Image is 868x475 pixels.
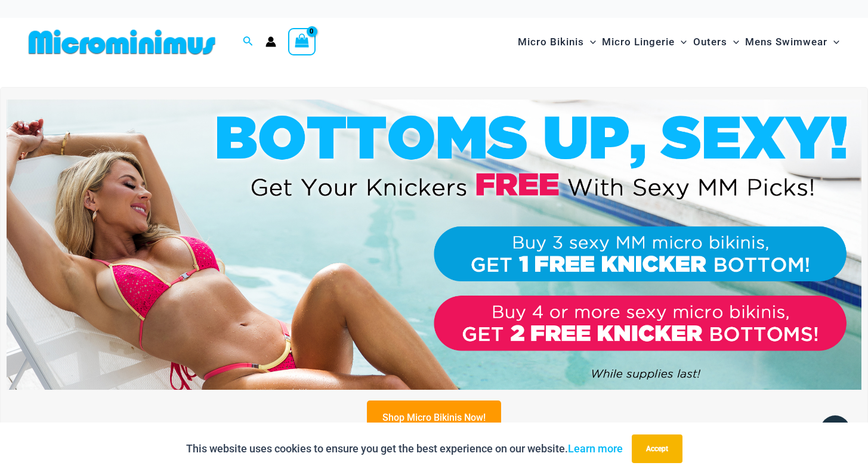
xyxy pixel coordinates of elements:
span: Menu Toggle [727,27,739,57]
span: Outers [693,27,727,57]
button: Accept [632,434,682,463]
img: MM SHOP LOGO FLAT [24,29,220,55]
a: Micro BikinisMenu ToggleMenu Toggle [515,24,599,60]
span: Menu Toggle [827,27,839,57]
a: View Shopping Cart, empty [288,28,316,55]
span: Mens Swimwear [745,27,827,57]
a: Shop Micro Bikinis Now! [367,401,501,434]
span: Menu Toggle [584,27,596,57]
img: Buy 3 or 4 Bikinis Get Free Knicker Promo [7,100,861,390]
span: Micro Bikinis [518,27,584,57]
span: Menu Toggle [675,27,687,57]
a: Mens SwimwearMenu ToggleMenu Toggle [742,24,842,60]
nav: Site Navigation [513,22,844,62]
a: Account icon link [265,36,276,47]
a: OutersMenu ToggleMenu Toggle [690,24,742,60]
a: Micro LingerieMenu ToggleMenu Toggle [599,24,690,60]
span: Micro Lingerie [602,27,675,57]
a: Search icon link [243,35,254,49]
a: Learn more [568,442,623,455]
p: This website uses cookies to ensure you get the best experience on our website. [186,440,623,458]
